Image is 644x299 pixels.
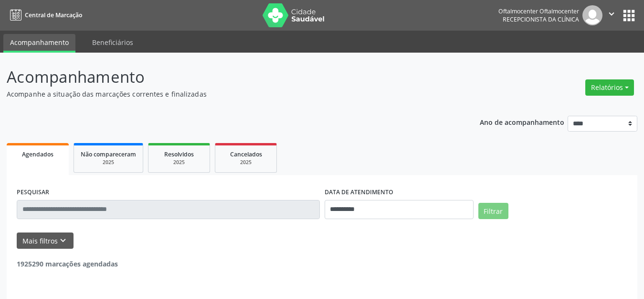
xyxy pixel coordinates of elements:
p: Acompanhamento [7,65,448,89]
a: Beneficiários [85,34,140,51]
div: 2025 [155,159,203,166]
i: keyboard_arrow_down [58,235,68,246]
div: Oftalmocenter Oftalmocenter [498,7,579,15]
button:  [602,5,621,25]
button: Filtrar [478,203,508,219]
button: Relatórios [585,79,634,96]
button: apps [621,7,637,24]
p: Ano de acompanhamento [480,116,564,128]
img: img [582,5,602,25]
strong: 1925290 marcações agendadas [17,259,118,268]
span: Cancelados [230,150,262,158]
span: Recepcionista da clínica [503,15,579,23]
a: Acompanhamento [3,34,75,53]
label: PESQUISAR [17,185,49,200]
i:  [606,9,617,19]
button: Mais filtroskeyboard_arrow_down [17,233,74,249]
span: Agendados [22,150,53,158]
div: 2025 [222,159,270,166]
p: Acompanhe a situação das marcações correntes e finalizadas [7,89,448,99]
a: Central de Marcação [7,7,82,23]
span: Resolvidos [164,150,194,158]
span: Não compareceram [81,150,136,158]
div: 2025 [81,159,136,166]
span: Central de Marcação [25,11,82,19]
label: DATA DE ATENDIMENTO [325,185,393,200]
